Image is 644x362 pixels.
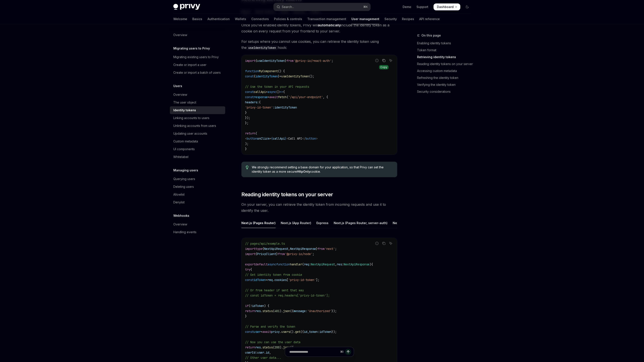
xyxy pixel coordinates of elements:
a: Overview [170,91,225,99]
span: => [280,90,283,94]
span: > [287,137,288,140]
span: import [245,59,255,63]
div: Custom metadata [173,139,198,144]
strong: HttpOnly [297,170,310,173]
span: NextApiResponse [290,247,316,251]
button: Copy the contents from the code block [381,241,387,246]
span: callApi [273,137,285,140]
div: Search... [282,4,294,10]
span: { [250,268,252,271]
span: { [255,59,257,63]
span: json [283,309,290,313]
a: Demo [403,5,411,9]
span: }); [245,116,250,120]
a: Overview [170,220,225,228]
span: return [245,309,255,313]
span: ( [249,304,250,308]
span: message: [293,309,307,313]
div: Overview [173,32,187,38]
span: = [266,278,268,282]
span: response [254,95,268,99]
span: req [268,278,273,282]
div: Copy [379,65,389,69]
span: On your server, you can retrieve the identity token from incoming requests and use it to identify... [241,201,397,214]
span: } [245,314,247,318]
strong: automatically [318,23,341,27]
span: try [245,268,250,271]
span: identityToken [255,74,278,78]
a: Dashboard [434,3,460,10]
span: } [245,147,247,151]
span: }); [332,330,337,334]
button: Send message [345,349,351,355]
span: callApi [254,90,266,94]
a: Refreshing the identity token [417,74,474,81]
span: privy [271,330,280,334]
a: Overview [170,31,225,39]
span: from [278,252,285,256]
span: useIdentityToken [281,74,309,78]
a: UI components [170,145,225,153]
a: The user object [170,99,225,106]
span: NextApiRequest [264,247,288,251]
span: '/api/your-endpoint' [288,95,323,99]
span: async [268,262,276,266]
span: : [342,262,344,266]
span: ; [335,247,337,251]
div: Next.js (Pages Router, server-auth) [334,218,387,228]
a: Welcome [173,14,187,24]
span: fetch [278,95,287,99]
span: > [316,137,318,140]
span: < [245,137,247,140]
img: dark logo [173,4,200,10]
span: : [273,105,274,109]
span: ; [332,59,333,63]
a: Whitelabel [170,153,225,161]
div: Next.js (App Router, server-auth) [393,218,443,228]
span: // Parse and verify the token [245,325,295,329]
a: Support [416,5,428,9]
span: idToken [254,278,266,282]
span: </ [302,137,306,140]
span: { [255,252,257,256]
span: Call API [288,137,302,140]
span: { [371,262,373,266]
span: Once you’ve enabled identity tokens, Privy will include the identity token as a cookie on every r... [241,22,397,34]
span: import [245,247,255,251]
span: onClick [257,137,269,140]
a: Policies & controls [274,14,302,24]
span: const [245,90,254,94]
a: Security considerations [417,88,474,95]
span: res [255,345,261,349]
a: Querying users [170,175,225,183]
div: The user object [173,100,196,105]
span: users [281,330,290,334]
a: Create or import a batch of users [170,69,225,77]
span: } [285,137,287,140]
span: ( [302,262,304,266]
span: ]; [316,278,319,282]
span: get [295,330,300,334]
a: Recipes [402,14,414,24]
a: Verifying the identity token [417,81,474,88]
span: } [278,74,280,78]
div: Identity tokens [173,108,196,113]
span: (). [290,330,295,334]
div: Overview [173,222,187,227]
span: ). [280,345,283,349]
input: Ask a question... [289,347,338,357]
span: res [255,309,261,313]
span: // pages/api/example.ts [245,242,285,246]
span: (); [309,74,314,78]
span: We strongly recommend setting a base domain for your application, so that Privy can set the ident... [252,165,393,174]
span: } [276,252,278,256]
a: Handling events [170,228,225,236]
button: Report incorrect code [374,241,380,246]
span: NextApiRequest [311,262,335,266]
span: }); [332,309,337,313]
a: Unlinking accounts from users [170,122,225,130]
span: res [337,262,342,266]
span: ! [250,304,252,308]
span: ⌘ K [363,5,368,9]
h5: Webhooks [173,213,189,218]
